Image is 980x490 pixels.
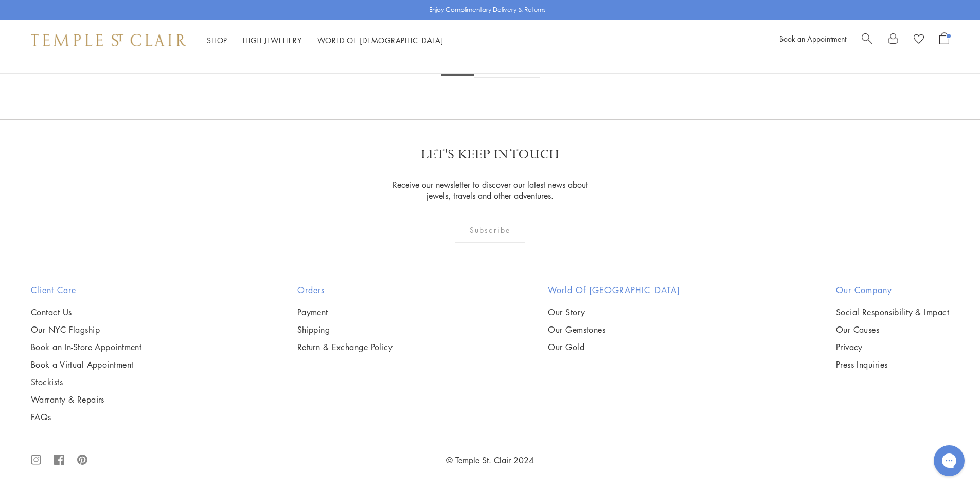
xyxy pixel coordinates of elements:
[455,217,525,243] div: Subscribe
[31,411,141,423] a: FAQs
[31,359,141,370] a: Book a Virtual Appointment
[548,324,680,335] a: Our Gemstones
[929,442,970,480] iframe: Gorgias live chat messenger
[31,306,141,318] a: Contact Us
[31,341,141,353] a: Book an In-Store Appointment
[548,341,680,353] a: Our Gold
[836,284,949,296] h2: Our Company
[243,35,302,45] a: High JewelleryHigh Jewellery
[386,179,594,202] p: Receive our newsletter to discover our latest news about jewels, travels and other adventures.
[31,376,141,388] a: Stockists
[446,455,534,466] a: © Temple St. Clair 2024
[836,306,949,318] a: Social Responsibility & Impact
[548,284,680,296] h2: World of [GEOGRAPHIC_DATA]
[297,324,393,335] a: Shipping
[548,306,680,318] a: Our Story
[207,34,443,47] nav: Main navigation
[939,32,949,48] a: Open Shopping Bag
[429,5,546,15] p: Enjoy Complimentary Delivery & Returns
[31,394,141,405] a: Warranty & Repairs
[297,341,393,353] a: Return & Exchange Policy
[836,359,949,370] a: Press Inquiries
[421,146,559,164] p: LET'S KEEP IN TOUCH
[31,34,186,46] img: Temple St. Clair
[31,284,141,296] h2: Client Care
[779,33,846,44] a: Book an Appointment
[914,32,924,48] a: View Wishlist
[297,284,393,296] h2: Orders
[862,32,872,48] a: Search
[836,341,949,353] a: Privacy
[317,35,443,45] a: World of [DEMOGRAPHIC_DATA]World of [DEMOGRAPHIC_DATA]
[207,35,227,45] a: ShopShop
[31,324,141,335] a: Our NYC Flagship
[836,324,949,335] a: Our Causes
[297,306,393,318] a: Payment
